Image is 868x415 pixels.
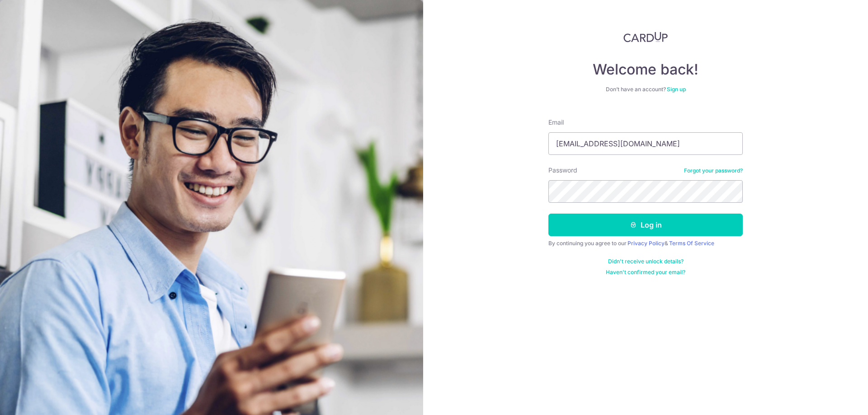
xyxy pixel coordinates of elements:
a: Terms Of Service [669,240,714,247]
a: Sign up [667,86,686,93]
label: Email [548,118,564,127]
button: Log in [548,214,743,236]
label: Password [548,166,577,175]
div: Don’t have an account? [548,86,743,93]
div: By continuing you agree to our & [548,240,743,247]
a: Privacy Policy [627,240,665,247]
img: CardUp Logo [623,32,668,42]
a: Forgot your password? [684,167,743,174]
a: Didn't receive unlock details? [608,258,684,265]
h4: Welcome back! [548,61,743,79]
input: Enter your Email [548,132,743,155]
a: Haven't confirmed your email? [606,269,685,276]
